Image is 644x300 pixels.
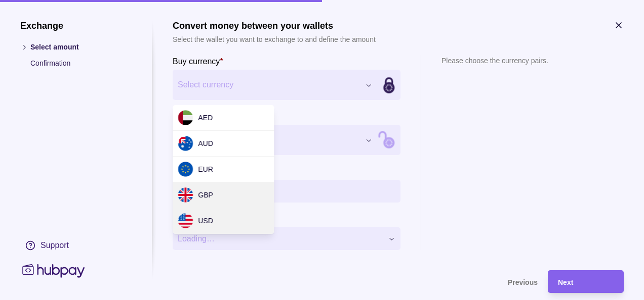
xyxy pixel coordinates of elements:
span: AED [198,114,213,122]
img: gb [178,187,193,203]
img: eu [178,162,193,177]
span: AUD [198,139,213,147]
img: us [178,213,193,228]
span: EUR [198,165,213,173]
img: au [178,136,193,151]
span: GBP [198,191,213,199]
img: ae [178,110,193,125]
span: USD [198,217,213,225]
